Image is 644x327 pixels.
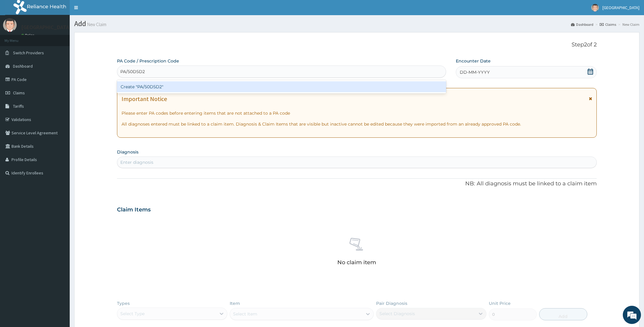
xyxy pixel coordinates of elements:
[35,76,84,138] span: We're online!
[602,5,639,10] span: [GEOGRAPHIC_DATA]
[337,259,376,265] p: No claim item
[117,180,597,188] p: NB: All diagnosis must be linked to a claim item
[122,110,592,116] p: Please enter PA codes before entering items that are not attached to a PA code
[74,20,639,28] h1: Add
[13,63,33,69] span: Dashboard
[617,22,639,27] li: New Claim
[86,22,106,27] small: New Claim
[13,103,24,109] span: Tariffs
[122,96,167,102] h1: Important Notice
[600,22,616,27] a: Claims
[117,149,138,155] label: Diagnosis
[456,58,491,64] label: Encounter Date
[13,90,25,96] span: Claims
[591,4,599,12] img: User Image
[571,22,593,27] a: Dashboard
[3,18,17,32] img: User Image
[117,58,179,64] label: PA Code / Prescription Code
[117,207,151,213] h3: Claim Items
[99,3,114,18] div: Minimize live chat window
[122,121,592,127] p: All diagnoses entered must be linked to a claim item. Diagnosis & Claim Items that are visible bu...
[21,25,71,30] p: [GEOGRAPHIC_DATA]
[3,166,115,187] textarea: Type your message and hit 'Enter'
[21,33,36,37] a: Online
[11,30,25,46] img: d_794563401_company_1708531726252_794563401
[13,50,44,56] span: Switch Providers
[32,34,102,42] div: Chat with us now
[117,81,446,92] div: Create "PA/50D5D2"
[120,159,153,165] div: Enter diagnosis
[117,42,597,48] p: Step 2 of 2
[460,69,490,75] span: DD-MM-YYYY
